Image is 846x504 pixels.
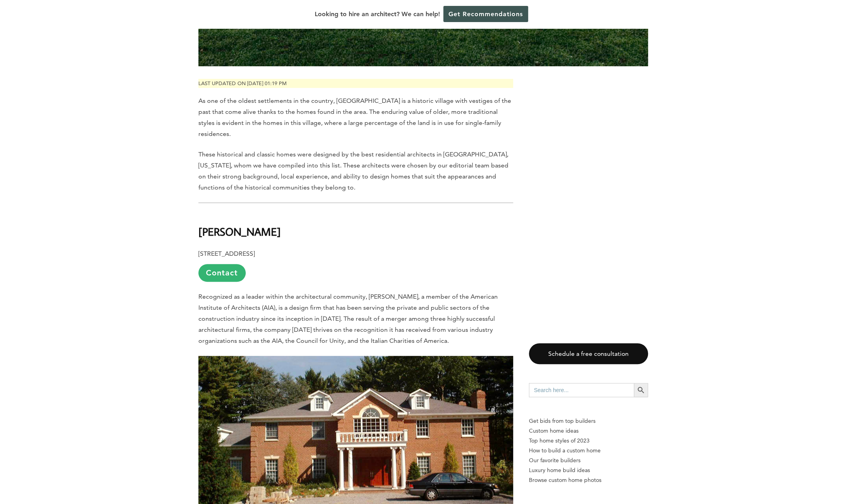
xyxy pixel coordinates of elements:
a: Browse custom home photos [529,475,648,485]
b: [PERSON_NAME] [198,225,281,238]
span: Recognized as a leader within the architectural community, [PERSON_NAME], a member of the America... [198,293,498,344]
b: [STREET_ADDRESS] [198,250,255,257]
p: Get bids from top builders [529,416,648,426]
a: Contact [198,264,246,282]
input: Search here... [529,383,634,397]
a: Custom home ideas [529,426,648,436]
svg: Search [637,386,645,394]
a: How to build a custom home [529,446,648,456]
a: Luxury home build ideas [529,465,648,475]
iframe: Drift Widget Chat Controller [695,447,837,495]
a: Get Recommendations [443,6,528,22]
a: Our favorite builders [529,456,648,465]
span: These historical and classic homes were designed by the best residential architects in [GEOGRAPHI... [198,151,508,191]
span: As one of the oldest settlements in the country, [GEOGRAPHIC_DATA] is a historic village with ves... [198,97,511,138]
p: Last updated on [DATE] 01:19 pm [198,79,513,88]
a: Schedule a free consultation [529,343,648,364]
a: Top home styles of 2023 [529,436,648,446]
